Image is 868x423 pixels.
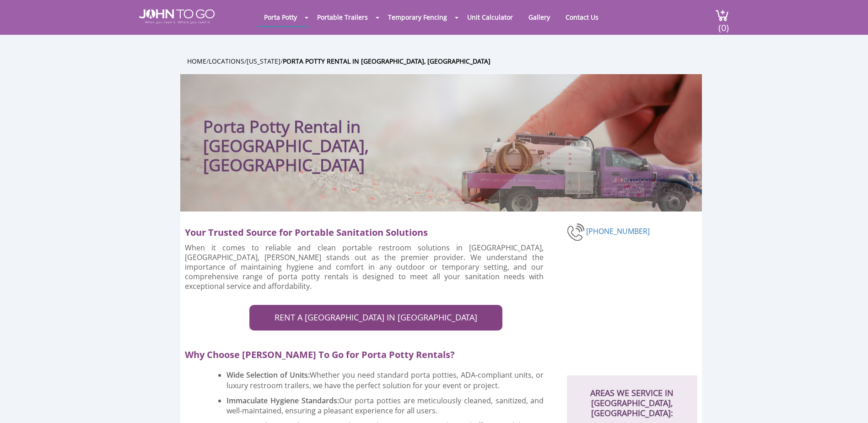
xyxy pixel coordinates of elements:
img: JOHN to go [139,9,215,24]
li: Whether you need standard porta potties, ADA-compliant units, or luxury restroom trailers, we hav... [226,365,544,391]
h2: AREAS WE SERVICE IN [GEOGRAPHIC_DATA], [GEOGRAPHIC_DATA]: [576,375,688,418]
a: Contact Us [559,8,605,26]
strong: Immaculate Hygiene Standards: [226,396,339,406]
a: [PHONE_NUMBER] [586,226,650,236]
a: Home [187,57,206,65]
img: cart a [715,9,729,22]
a: Temporary Fencing [381,8,454,26]
button: Live Chat [831,386,868,423]
a: [US_STATE] [247,57,280,65]
li: Our porta potties are meticulously cleaned, sanitized, and well-maintained, ensuring a pleasant e... [226,391,544,417]
a: RENT A [GEOGRAPHIC_DATA] IN [GEOGRAPHIC_DATA] [249,305,502,331]
a: Porta Potty Rental in [GEOGRAPHIC_DATA], [GEOGRAPHIC_DATA] [283,57,491,65]
a: Portable Trailers [310,8,375,26]
img: Truck [450,126,697,211]
img: phone-number [567,222,586,242]
h2: Why Choose [PERSON_NAME] To Go for Porta Potty Rentals? [185,344,552,361]
strong: Wide Selection of Units: [226,370,310,380]
a: Porta Potty [257,8,304,26]
span: (0) [718,14,729,34]
ul: / / / [187,56,709,66]
h1: Porta Potty Rental in [GEOGRAPHIC_DATA], [GEOGRAPHIC_DATA] [203,92,498,175]
p: When it comes to reliable and clean portable restroom solutions in [GEOGRAPHIC_DATA], [GEOGRAPHIC... [185,243,544,291]
a: Unit Calculator [460,8,520,26]
a: Gallery [522,8,557,26]
a: Locations [209,57,244,65]
h2: Your Trusted Source for Portable Sanitation Solutions [185,222,552,239]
